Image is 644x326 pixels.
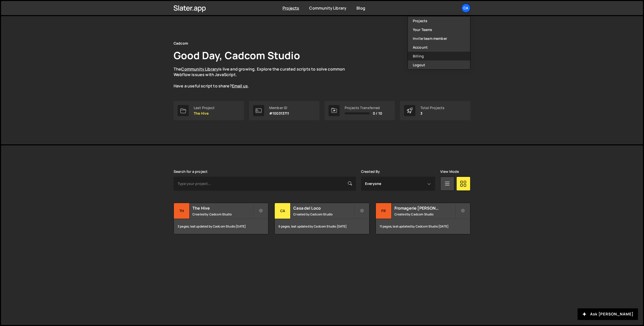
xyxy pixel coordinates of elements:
[440,170,459,174] label: View Mode
[174,203,190,219] div: Th
[461,4,470,13] a: Ca
[274,203,369,234] a: Ca Casa del Loco Created by Cadcom Studio 6 pages, last updated by Cadcom Studio [DATE]
[283,5,299,11] a: Projects
[194,111,215,115] p: The Hive
[174,170,208,174] label: Search for a project
[408,43,470,52] a: Account
[408,16,470,25] a: Projects
[420,106,445,110] div: Total Projects
[232,83,248,89] a: Email us
[269,111,289,115] p: #100313711
[174,48,300,62] h1: Good Day, Cadcom Studio
[408,34,470,43] a: Invite team member
[361,170,380,174] label: Created By
[293,205,354,211] h2: Casa del Loco
[293,212,354,216] small: Created by Cadcom Studio
[194,106,215,110] div: Last Project
[356,5,365,11] a: Blog
[192,212,253,216] small: Created by Cadcom Studio
[174,101,244,120] a: Last Project The Hive
[174,66,355,89] p: The is live and growing. Explore the curated scripts to solve common Webflow issues with JavaScri...
[345,106,382,110] div: Projects Transferred
[420,111,445,115] p: 3
[376,219,470,234] div: 11 pages, last updated by Cadcom Studio [DATE]
[309,5,346,11] a: Community Library
[408,60,470,69] button: Logout
[174,203,268,234] a: Th The Hive Created by Cadcom Studio 3 pages, last updated by Cadcom Studio [DATE]
[376,203,392,219] div: Fr
[275,219,369,234] div: 6 pages, last updated by Cadcom Studio [DATE]
[578,308,638,320] button: Ask [PERSON_NAME]
[174,219,268,234] div: 3 pages, last updated by Cadcom Studio [DATE]
[192,205,253,211] h2: The Hive
[174,40,188,46] div: Cadcom
[408,25,470,34] a: Your Teams
[394,212,455,216] small: Created by Cadcom Studio
[394,205,455,211] h2: Fromagerie [PERSON_NAME]
[373,111,382,115] span: 0 / 10
[275,203,291,219] div: Ca
[376,203,470,234] a: Fr Fromagerie [PERSON_NAME] Created by Cadcom Studio 11 pages, last updated by Cadcom Studio [DATE]
[181,66,218,72] a: Community Library
[269,106,289,110] div: Member ID
[408,52,470,60] a: Billing
[174,177,356,191] input: Type your project...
